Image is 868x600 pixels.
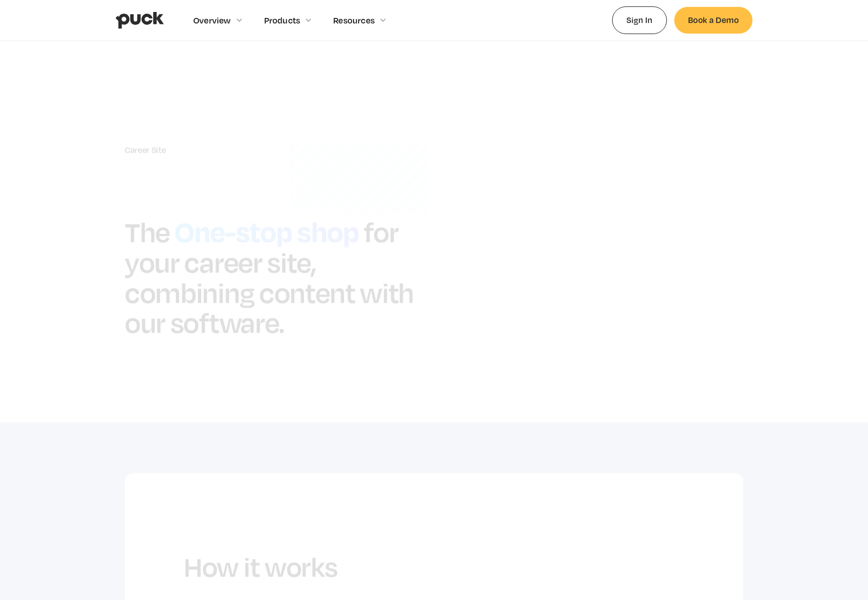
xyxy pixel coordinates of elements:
[333,15,375,25] div: Resources
[125,145,416,155] div: Career Site
[264,15,301,25] div: Products
[170,211,364,250] h1: One-stop shop
[184,550,375,582] h2: How it works
[125,214,414,340] h1: for your career site, combining content with our software.
[674,7,752,33] a: Book a Demo
[193,15,231,25] div: Overview
[612,6,667,34] a: Sign In
[125,214,170,249] h1: The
